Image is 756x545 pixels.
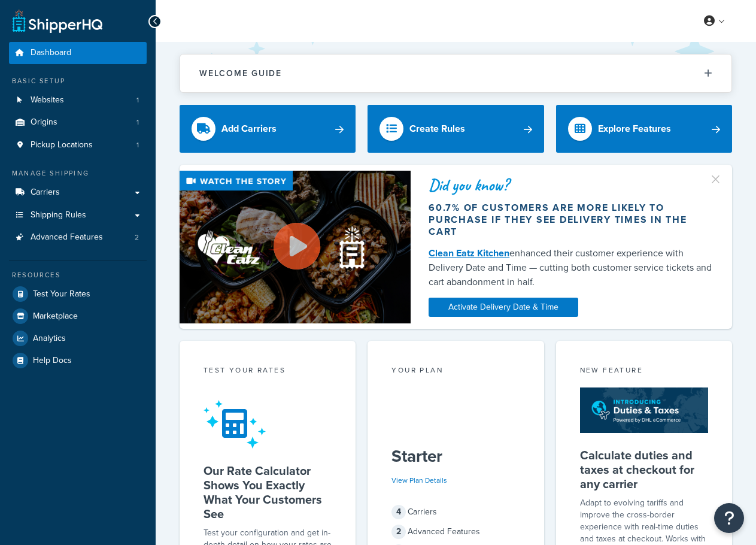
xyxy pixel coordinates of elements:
a: Explore Features [556,105,732,153]
div: enhanced their customer experience with Delivery Date and Time — cutting both customer service ti... [429,246,714,289]
a: Dashboard [9,42,147,64]
h5: Calculate duties and taxes at checkout for any carrier [580,448,708,491]
div: Manage Shipping [9,168,147,178]
div: Advanced Features [391,523,520,540]
div: Add Carriers [221,120,277,137]
h5: Our Rate Calculator Shows You Exactly What Your Customers See [204,464,332,521]
a: Test Your Rates [9,283,147,305]
li: Pickup Locations [9,134,147,156]
span: Shipping Rules [31,210,86,220]
li: Websites [9,89,147,111]
a: Origins1 [9,111,147,134]
div: New Feature [580,365,708,379]
span: Dashboard [31,48,71,58]
h2: Welcome Guide [199,69,282,78]
div: Create Rules [409,120,465,137]
span: 2 [135,232,139,243]
div: Your Plan [391,365,520,379]
a: Marketplace [9,305,147,327]
img: Video thumbnail [180,171,411,323]
span: Marketplace [33,311,78,322]
a: Advanced Features2 [9,226,147,249]
li: Advanced Features [9,226,147,249]
span: 1 [136,95,139,105]
a: Carriers [9,181,147,204]
span: 4 [391,505,406,519]
a: Activate Delivery Date & Time [429,298,578,317]
a: Pickup Locations1 [9,134,147,156]
button: Open Resource Center [714,503,744,533]
span: Websites [31,95,64,105]
span: Advanced Features [31,232,103,243]
a: Create Rules [368,105,544,153]
a: Websites1 [9,89,147,111]
div: Explore Features [598,120,671,137]
div: Did you know? [429,177,714,193]
span: Test Your Rates [33,289,90,299]
span: Carriers [31,187,60,198]
span: Origins [31,117,57,128]
div: Test your rates [204,365,332,379]
div: Resources [9,270,147,280]
span: 1 [136,140,139,150]
span: Analytics [33,334,66,344]
a: Analytics [9,328,147,349]
h5: Starter [391,447,520,466]
a: Help Docs [9,350,147,371]
a: View Plan Details [391,475,447,486]
a: Add Carriers [180,105,356,153]
span: Help Docs [33,356,72,366]
a: Clean Eatz Kitchen [429,246,509,260]
span: Pickup Locations [31,140,93,150]
span: 1 [136,117,139,128]
a: Shipping Rules [9,204,147,226]
div: 60.7% of customers are more likely to purchase if they see delivery times in the cart [429,202,714,238]
div: Carriers [391,504,520,520]
li: Origins [9,111,147,134]
button: Welcome Guide [180,54,731,92]
span: 2 [391,525,406,539]
div: Basic Setup [9,76,147,86]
